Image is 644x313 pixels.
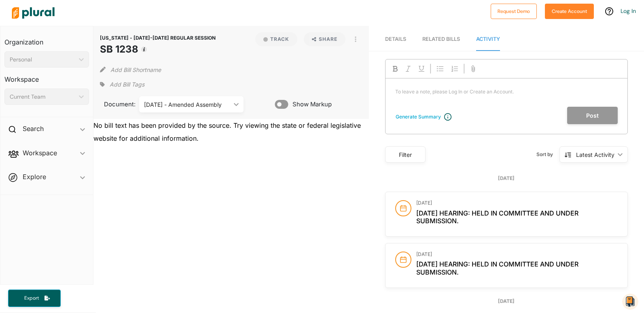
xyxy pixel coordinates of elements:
[304,32,345,46] button: Share
[491,6,537,15] a: Request Demo
[19,295,44,302] span: Export
[545,4,594,19] button: Create Account
[390,150,420,159] div: Filter
[393,113,443,121] button: Generate Summary
[422,35,460,43] div: RELATED BILLS
[301,32,349,46] button: Share
[416,200,618,206] h3: [DATE]
[110,80,144,89] span: Add Bill Tags
[4,68,89,85] h3: Workspace
[491,4,537,19] button: Request Demo
[385,175,628,182] div: [DATE]
[100,78,144,91] div: Add tags
[476,28,500,51] a: Activity
[110,63,161,76] button: Add Bill Shortname
[93,119,369,145] div: No bill text has been provided by the source. Try viewing the state or federal legislative websit...
[385,36,406,42] span: Details
[4,30,89,48] h3: Organization
[416,260,578,276] span: [DATE] hearing: Held in committee and under submission.
[385,28,406,51] a: Details
[23,124,44,133] h2: Search
[385,298,628,305] div: [DATE]
[545,6,594,15] a: Create Account
[100,42,216,57] h1: SB 1238
[621,7,636,15] a: Log In
[100,35,216,41] span: [US_STATE] - [DATE]-[DATE] REGULAR SESSION
[396,113,441,121] div: Generate Summary
[140,46,148,53] div: Tooltip anchor
[10,93,76,101] div: Current Team
[536,151,559,158] span: Sort by
[476,36,500,42] span: Activity
[416,209,578,225] span: [DATE] hearing: Held in committee and under submission.
[576,150,614,159] div: Latest Activity
[144,100,231,109] div: [DATE] - Amended Assembly
[255,32,297,46] button: Track
[567,107,618,124] button: Post
[416,252,618,257] h3: [DATE]
[100,100,129,109] span: Document:
[8,290,61,307] button: Export
[422,28,460,51] a: RELATED BILLS
[10,55,76,64] div: Personal
[288,100,332,109] span: Show Markup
